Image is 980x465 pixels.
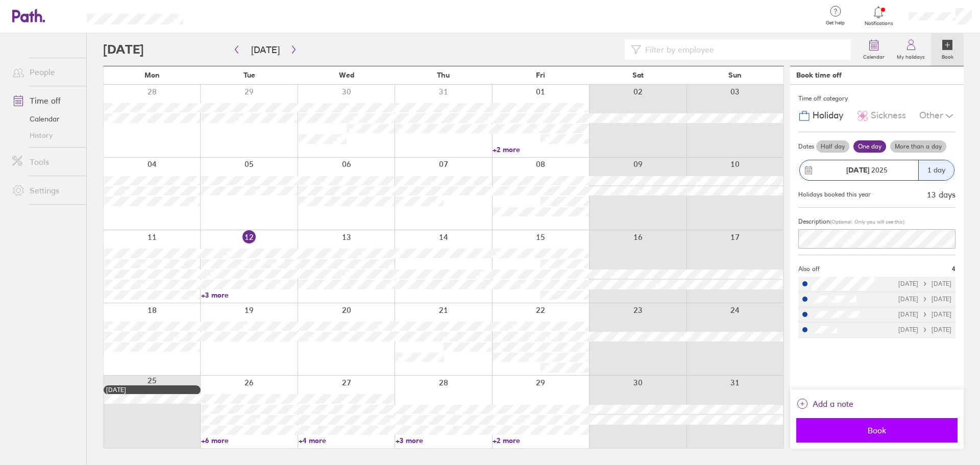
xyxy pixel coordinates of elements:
span: Book [803,426,950,435]
span: Add a note [813,396,853,412]
span: Description [798,217,830,225]
span: Holiday [813,110,843,121]
div: 1 day [918,160,954,180]
label: Book [936,51,960,60]
label: More than a day [890,140,946,153]
span: Fri [536,71,545,79]
div: [DATE] [106,386,198,394]
a: +4 more [299,436,395,445]
div: [DATE] [DATE] [898,311,951,318]
a: +2 more [493,436,589,445]
a: +6 more [201,436,297,445]
span: 2025 [846,166,888,174]
a: Calendar [857,33,891,66]
div: Other [919,106,955,126]
a: Tools [4,152,86,172]
a: +2 more [493,145,589,154]
input: Filter by employee [641,40,845,59]
div: [DATE] [DATE] [898,280,951,287]
span: Sun [728,71,742,79]
span: Thu [437,71,450,79]
div: Holidays booked this year [798,191,871,198]
span: Get help [819,20,852,26]
strong: [DATE] [846,165,869,175]
span: Notifications [862,20,895,27]
label: Calendar [857,51,891,60]
label: My holidays [891,51,931,60]
span: Sat [632,71,644,79]
button: Add a note [796,396,853,412]
button: Book [796,418,958,443]
a: Calendar [4,111,86,127]
a: +3 more [396,436,492,445]
div: [DATE] [DATE] [898,326,951,333]
button: [DATE] [243,41,288,58]
a: My holidays [891,33,931,66]
label: One day [853,140,886,153]
span: Mon [144,71,160,79]
a: Time off [4,90,86,111]
div: Time off category [798,91,955,106]
a: +3 more [201,290,297,300]
span: Dates [798,143,814,150]
a: Book [931,33,964,66]
span: Also off [798,265,820,273]
a: History [4,127,86,143]
div: Book time off [796,71,842,79]
a: People [4,62,86,82]
label: Half day [816,140,849,153]
span: Tue [243,71,255,79]
div: 13 days [927,190,955,199]
a: Settings [4,180,86,201]
span: Wed [339,71,354,79]
a: Notifications [862,5,895,27]
span: Sickness [871,110,906,121]
span: (Optional. Only you will see this) [830,218,904,225]
span: 4 [952,265,955,273]
button: [DATE] 20251 day [798,155,955,186]
div: [DATE] [DATE] [898,296,951,303]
